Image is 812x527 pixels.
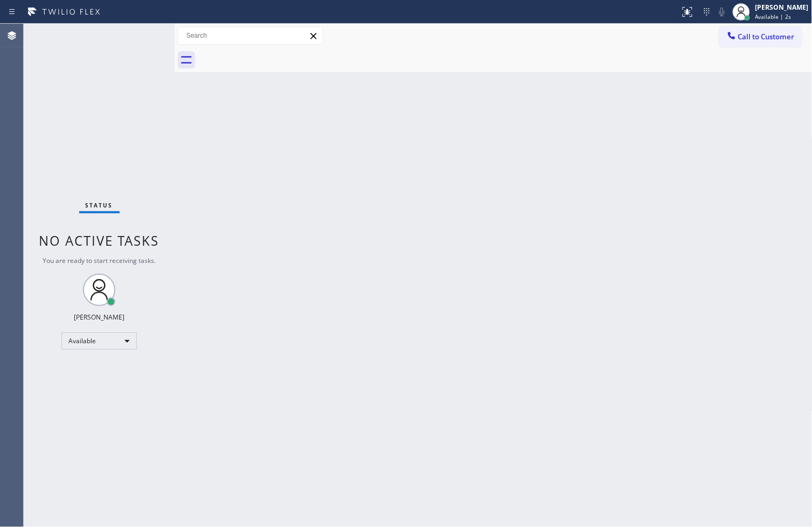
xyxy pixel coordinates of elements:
[86,202,113,209] span: Status
[74,313,124,322] div: [PERSON_NAME]
[61,332,137,350] div: Available
[714,4,730,19] button: Mute
[738,32,795,41] span: Call to Customer
[755,3,809,12] div: [PERSON_NAME]
[755,13,792,20] span: Available | 2s
[39,232,159,249] span: No active tasks
[719,26,802,47] button: Call to Customer
[178,27,323,44] input: Search
[43,256,156,265] span: You are ready to start receiving tasks.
